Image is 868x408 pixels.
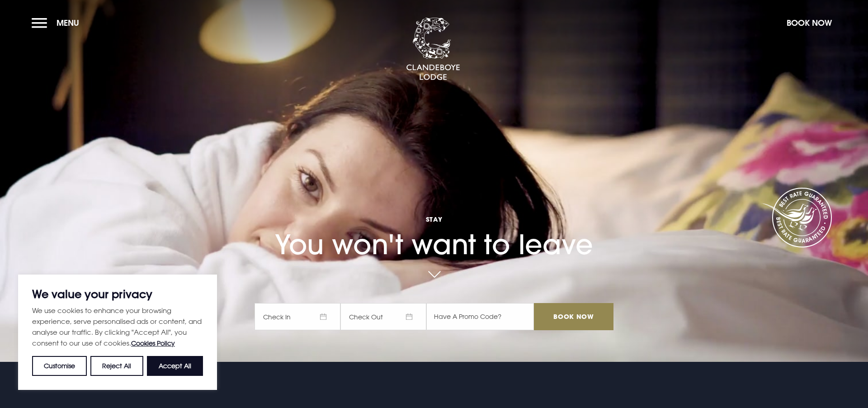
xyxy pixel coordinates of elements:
[426,303,534,330] input: Have A Promo Code?
[255,215,613,223] span: Stay
[340,303,426,330] span: Check Out
[32,13,84,33] button: Menu
[131,339,175,347] a: Cookies Policy
[18,275,217,390] div: We value your privacy
[534,303,613,330] input: Book Now
[255,303,340,330] span: Check In
[782,13,836,33] button: Book Now
[57,18,79,28] span: Menu
[147,356,203,376] button: Accept All
[32,289,203,299] p: We value your privacy
[255,189,613,261] h1: You won't want to leave
[406,18,460,81] img: Clandeboye Lodge
[32,356,87,376] button: Customise
[32,305,203,349] p: We use cookies to enhance your browsing experience, serve personalised ads or content, and analys...
[90,356,143,376] button: Reject All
